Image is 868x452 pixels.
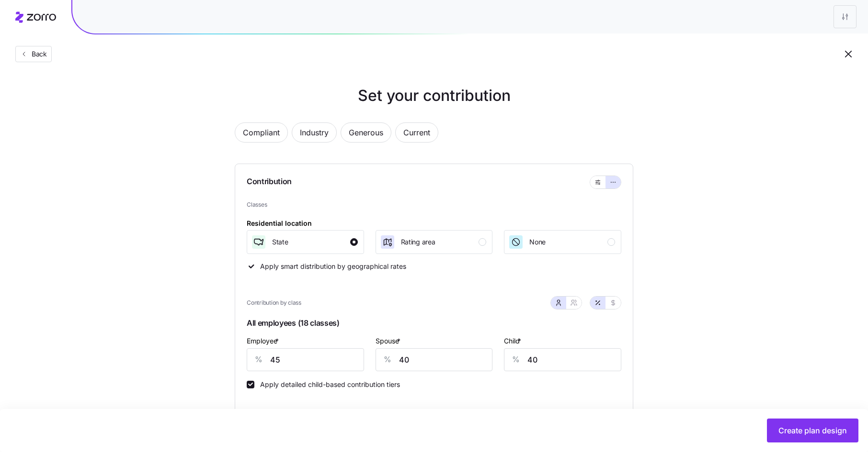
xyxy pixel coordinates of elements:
span: Contribution by class [247,298,301,308]
span: Rating area [401,237,435,247]
span: Contribution [247,176,292,189]
span: Generous [349,123,383,142]
span: Current [403,123,430,142]
span: All employees (18 classes) [247,315,621,335]
button: Back [15,46,52,62]
span: Classes [247,200,621,209]
button: Current [395,122,438,143]
span: Create plan design [778,425,847,436]
label: Employee [247,336,281,346]
button: Generous [341,122,391,143]
div: Residential location [247,218,312,229]
button: Compliant [235,122,288,143]
h1: Set your contribution [196,84,672,107]
span: State [272,237,288,247]
span: Compliant [243,123,280,142]
label: Spouse [376,336,402,346]
span: Industry [300,123,329,142]
button: Industry [292,122,337,143]
span: None [529,237,546,247]
label: Child [504,336,523,346]
div: % [247,349,270,371]
label: Apply detailed child-based contribution tiers [254,381,400,388]
button: Create plan design [767,419,858,442]
span: Back [28,49,47,59]
div: % [376,349,399,371]
div: % [504,349,527,371]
